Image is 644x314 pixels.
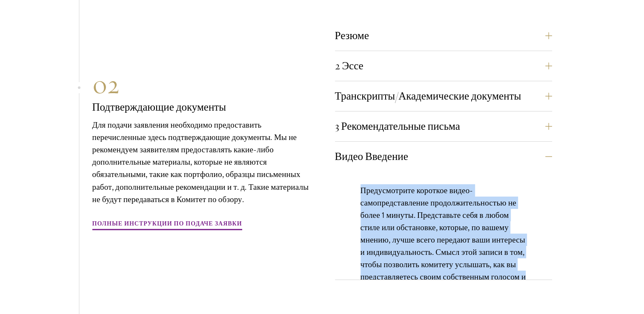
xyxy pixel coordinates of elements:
[335,146,552,167] button: Видео Введение
[92,69,309,100] div: 02
[92,218,242,231] a: Полные инструкции по подаче заявки
[92,100,309,114] h3: Подтверждающие документы
[92,119,309,205] p: Для подачи заявления необходимо предоставить перечисленные здесь подтверждающие документы. Мы не ...
[335,116,552,137] button: 3 Рекомендательные письма
[335,26,552,46] button: Резюме
[335,56,552,76] button: 2 Эссе
[361,184,527,296] p: Предусмотрите короткое видео-самопредставление продолжительностью не более 1 минуты. Представьте ...
[335,86,552,106] button: Транскрипты/Академические документы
